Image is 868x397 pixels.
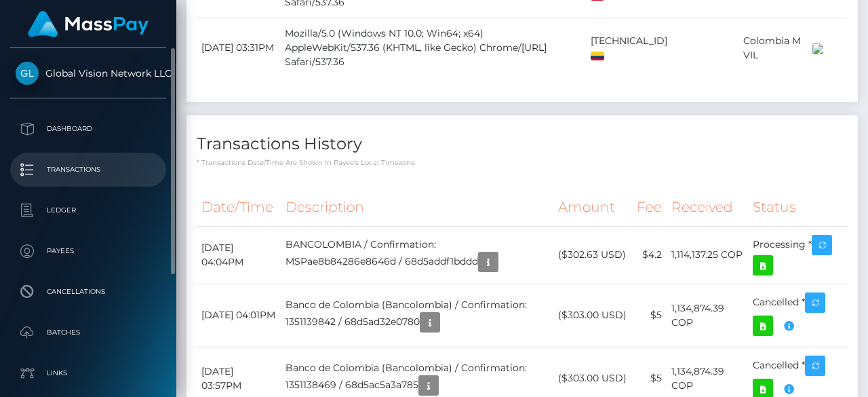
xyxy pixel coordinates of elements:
[10,67,166,79] span: Global Vision Network LLC
[10,316,166,349] a: Batches
[667,226,748,284] td: 1,114,137.25 COP
[197,157,848,168] p: * Transactions date/time are shown in payee's local timezone
[748,284,848,347] td: Cancelled *
[632,226,667,284] td: $4.2
[197,132,848,156] h4: Transactions History
[28,11,149,37] img: MassPay Logo
[10,275,166,309] a: Cancellations
[197,189,281,226] th: Date/Time
[197,284,281,347] td: [DATE] 04:01PM
[10,356,166,390] a: Links
[16,119,161,139] p: Dashboard
[16,282,161,302] p: Cancellations
[16,322,161,343] p: Batches
[197,226,281,284] td: [DATE] 04:04PM
[667,189,748,226] th: Received
[10,234,166,268] a: Payees
[10,112,166,146] a: Dashboard
[591,52,604,60] img: co.png
[16,62,39,85] img: Global Vision Network LLC
[667,284,748,347] td: 1,134,874.39 COP
[812,43,823,54] img: 200x100
[553,284,632,347] td: ($303.00 USD)
[281,189,553,226] th: Description
[16,159,161,180] p: Transactions
[586,18,678,78] td: [TECHNICAL_ID]
[632,284,667,347] td: $5
[553,226,632,284] td: ($302.63 USD)
[748,189,848,226] th: Status
[281,284,553,347] td: Banco de Colombia (Bancolombia) / Confirmation: 1351139842 / 68d5ad32e0780
[632,189,667,226] th: Fee
[280,18,585,78] td: Mozilla/5.0 (Windows NT 10.0; Win64; x64) AppleWebKit/537.36 (KHTML, like Gecko) Chrome/[URL] Saf...
[16,363,161,383] p: Links
[10,153,166,187] a: Transactions
[281,226,553,284] td: BANCOLOMBIA / Confirmation: MSPae8b84286e8646d / 68d5addf1bddd
[16,200,161,221] p: Ledger
[748,226,848,284] td: Processing *
[10,193,166,227] a: Ledger
[553,189,632,226] th: Amount
[16,241,161,261] p: Payees
[738,18,808,78] td: Colombia M VIL
[197,18,280,78] td: [DATE] 03:31PM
